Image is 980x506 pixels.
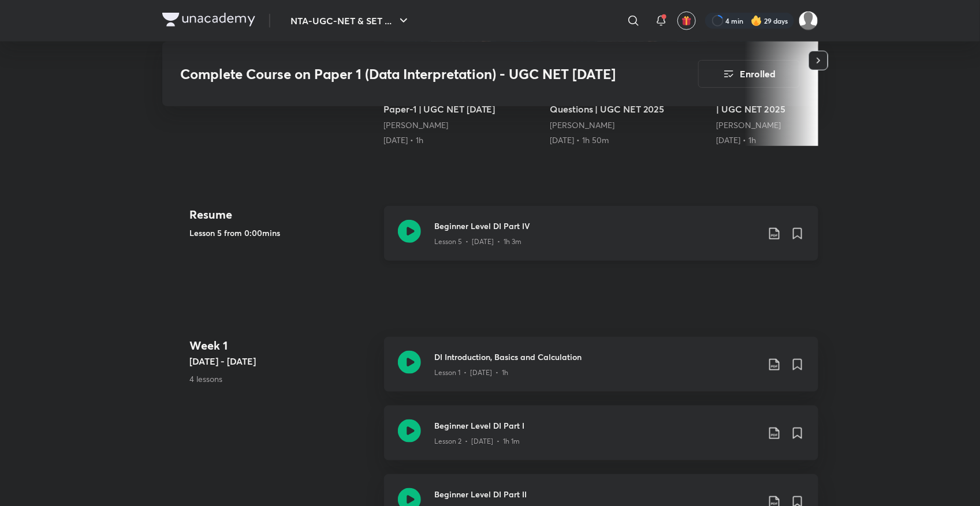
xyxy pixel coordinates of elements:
div: 6th Jun • 1h [717,134,874,146]
button: NTA-UGC-NET & SET ... [284,9,418,32]
p: Lesson 2 • [DATE] • 1h 1m [435,436,520,447]
button: avatar [677,12,696,30]
img: streak [751,15,762,27]
div: Rajat Kumar [550,119,707,131]
h5: [DATE] - [DATE] [190,354,375,368]
h3: Complete Course on Paper 1 (Data Interpretation) - UGC NET [DATE] [181,66,633,83]
h4: Resume [190,206,375,223]
div: 31st May • 1h 50m [550,134,707,146]
h3: DI Introduction, Basics and Calculation [435,351,758,363]
a: DI Introduction, Basics and CalculationLesson 1 • [DATE] • 1h [384,337,818,406]
p: Lesson 1 • [DATE] • 1h [435,368,509,378]
p: Lesson 5 • [DATE] • 1h 3m [435,237,522,247]
h3: Beginner Level DI Part II [435,488,758,500]
img: Sakshi Nath [799,11,818,31]
a: [PERSON_NAME] [550,119,615,130]
a: Beginner Level DI Part IVLesson 5 • [DATE] • 1h 3m [384,206,818,275]
a: Company Logo [162,13,255,29]
div: 21st Apr • 1h [384,134,541,146]
a: Beginner Level DI Part ILesson 2 • [DATE] • 1h 1m [384,406,818,474]
h3: Beginner Level DI Part IV [435,220,758,232]
h3: Beginner Level DI Part I [435,419,758,432]
img: avatar [681,16,692,26]
h5: Lesson 5 from 0:00mins [190,227,375,239]
h4: Week 1 [190,337,375,354]
img: Company Logo [162,13,255,27]
div: Rajat Kumar [384,119,541,131]
a: [PERSON_NAME] [384,119,449,130]
a: [PERSON_NAME] [717,119,781,130]
div: Rajat Kumar [717,119,874,131]
button: Enrolled [698,60,800,88]
p: 4 lessons [190,373,375,385]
